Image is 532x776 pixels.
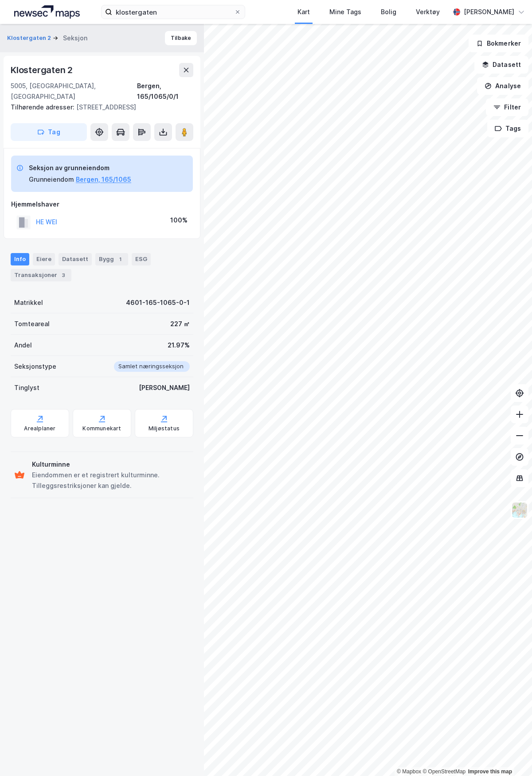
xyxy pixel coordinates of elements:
iframe: Chat Widget [488,733,532,776]
div: Kart [297,7,310,17]
div: Andel [14,340,32,351]
div: Eiere [33,253,55,265]
div: Mine Tags [329,7,361,17]
div: [PERSON_NAME] [464,7,514,17]
button: Tilbake [165,31,197,45]
div: Kontrollprogram for chat [488,733,532,776]
div: 4601-165-1065-0-1 [126,297,190,308]
button: Bergen, 165/1065 [76,174,131,185]
div: Miljøstatus [149,425,180,432]
div: Grunneiendom [29,174,74,185]
a: Improve this map [468,768,512,775]
div: Klostergaten 2 [11,63,74,77]
div: 21.97% [168,340,190,351]
div: Hjemmelshaver [11,199,193,210]
div: 227 ㎡ [170,319,190,329]
div: Datasett [59,253,92,265]
div: [STREET_ADDRESS] [11,102,186,113]
div: Verktøy [416,7,440,17]
div: 5005, [GEOGRAPHIC_DATA], [GEOGRAPHIC_DATA] [11,81,137,102]
div: 3 [59,271,68,280]
div: Kulturminne [32,459,190,470]
button: Filter [486,98,528,116]
div: Bolig [381,7,396,17]
button: Klostergaten 2 [7,34,53,43]
div: ESG [132,253,151,265]
div: Seksjonstype [14,361,56,372]
div: Kommunekart [82,425,121,432]
div: Seksjon av grunneiendom [29,163,131,173]
div: Info [11,253,29,265]
div: Seksjon [63,33,87,43]
div: 100% [170,215,188,226]
img: logo.a4113a55bc3d86da70a041830d287a7e.svg [14,5,80,19]
div: 1 [116,255,125,264]
input: Søk på adresse, matrikkel, gårdeiere, leietakere eller personer [112,5,234,19]
button: Tag [11,123,87,141]
span: Tilhørende adresser: [11,103,76,111]
button: Datasett [474,56,528,74]
button: Tags [487,120,528,137]
button: Analyse [477,77,528,95]
div: Bygg [95,253,128,265]
button: Bokmerker [469,35,528,52]
a: OpenStreetMap [422,768,465,775]
div: [PERSON_NAME] [139,382,190,393]
div: Bergen, 165/1065/0/1 [137,81,193,102]
div: Tomteareal [14,319,50,329]
div: Eiendommen er et registrert kulturminne. Tilleggsrestriksjoner kan gjelde. [32,470,190,491]
a: Mapbox [397,768,421,775]
div: Matrikkel [14,297,43,308]
div: Arealplaner [24,425,55,432]
div: Transaksjoner [11,269,71,281]
div: Tinglyst [14,382,39,393]
img: Z [511,502,528,519]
